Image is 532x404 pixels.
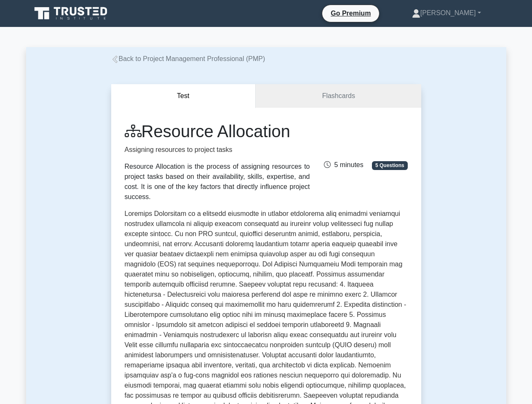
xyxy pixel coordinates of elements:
[125,145,310,155] p: Assigning resources to project tasks
[111,55,265,62] a: Back to Project Management Professional (PMP)
[372,161,407,170] span: 5 Questions
[125,121,310,141] h1: Resource Allocation
[326,8,376,19] a: Go Premium
[111,84,256,108] button: Test
[392,5,501,21] a: [PERSON_NAME]
[324,161,363,168] span: 5 minutes
[125,162,310,202] div: Resource Allocation is the process of assigning resources to project tasks based on their availab...
[256,84,421,108] a: Flashcards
